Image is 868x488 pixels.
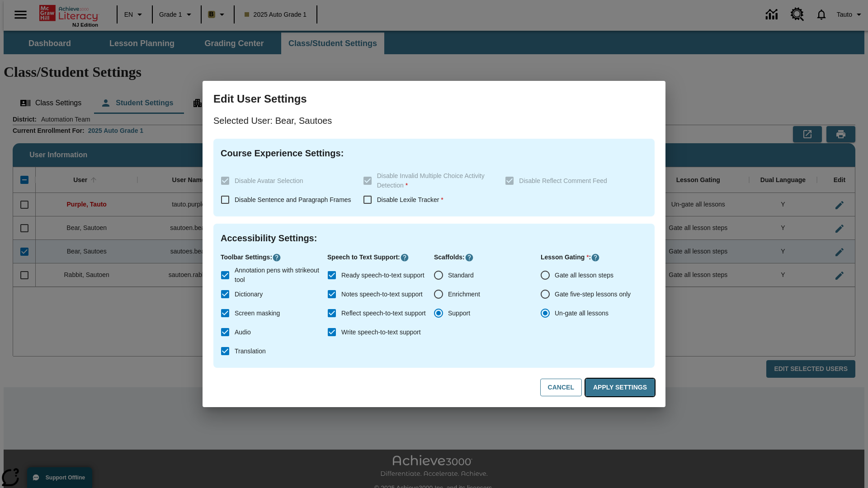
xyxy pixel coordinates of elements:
button: Cancel [540,379,582,396]
span: Ready speech-to-text support [341,271,425,280]
p: Speech to Text Support : [327,253,434,262]
p: Selected User: Bear, Sautoes [213,113,655,128]
span: Gate all lesson steps [555,271,613,280]
span: Notes speech-to-text support [341,290,423,299]
span: Standard [448,271,474,280]
label: These settings are specific to individual classes. To see these settings or make changes, please ... [216,171,356,190]
h4: Course Experience Settings : [221,146,647,160]
span: Disable Sentence and Paragraph Frames [235,196,351,203]
h4: Accessibility Settings : [221,231,647,245]
label: These settings are specific to individual classes. To see these settings or make changes, please ... [358,171,498,190]
button: Click here to know more about [272,253,281,262]
p: Scaffolds : [434,253,541,262]
button: Click here to know more about [400,253,409,262]
span: Support [448,309,470,318]
span: Dictionary [235,290,263,299]
span: Disable Reflect Comment Feed [519,177,607,184]
span: Write speech-to-text support [341,328,421,337]
span: Disable Lexile Tracker [377,196,443,203]
label: These settings are specific to individual classes. To see these settings or make changes, please ... [500,171,640,190]
h3: Edit User Settings [213,92,655,106]
span: Gate five-step lessons only [555,290,631,299]
span: Audio [235,328,251,337]
button: Apply Settings [585,379,655,396]
p: Toolbar Settings : [221,253,327,262]
button: Click here to know more about [591,253,600,262]
span: Screen masking [235,309,280,318]
button: Click here to know more about [465,253,474,262]
p: Lesson Gating : [541,253,647,262]
span: Annotation pens with strikeout tool [235,266,320,285]
span: Disable Avatar Selection [235,177,303,184]
span: Enrichment [448,290,480,299]
span: Un-gate all lessons [555,309,609,318]
span: Disable Invalid Multiple Choice Activity Detection [377,172,485,189]
span: Translation [235,347,266,356]
span: Reflect speech-to-text support [341,309,426,318]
